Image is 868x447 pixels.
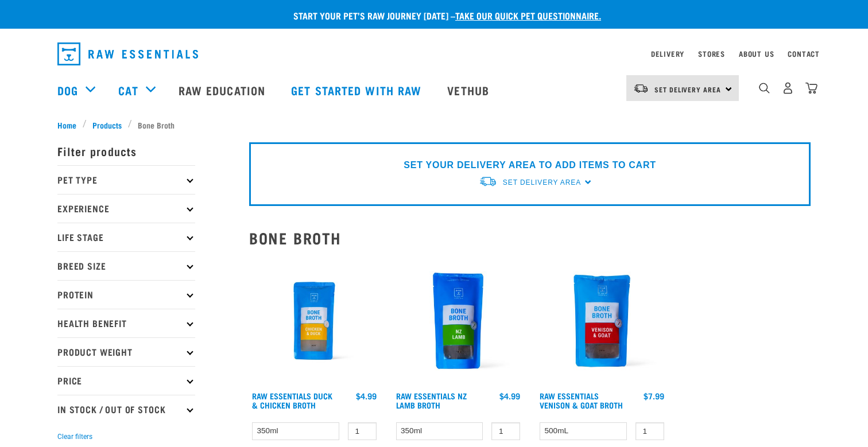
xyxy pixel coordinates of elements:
[479,176,497,188] img: van-moving.png
[92,119,122,131] span: Products
[57,366,195,395] p: Price
[57,280,195,309] p: Protein
[57,119,83,131] a: Home
[759,83,770,94] img: home-icon-1@2x.png
[393,256,524,386] img: Raw Essentials New Zealand Lamb Bone Broth For Cats & Dogs
[57,119,76,131] span: Home
[118,81,138,99] a: Cat
[503,178,581,186] span: Set Delivery Area
[57,337,195,366] p: Product Weight
[651,52,684,56] a: Delivery
[537,256,667,386] img: Raw Essentials Venison Goat Novel Protein Hypoallergenic Bone Broth Cats & Dogs
[57,81,78,99] a: Dog
[57,309,195,337] p: Health Benefit
[436,67,503,113] a: Vethub
[782,82,794,94] img: user.png
[455,13,601,18] a: take our quick pet questionnaire.
[87,119,128,131] a: Products
[57,42,198,65] img: Raw Essentials Logo
[57,137,195,165] p: Filter products
[167,67,280,113] a: Raw Education
[57,165,195,194] p: Pet Type
[356,391,377,401] div: $4.99
[805,82,817,94] img: home-icon@2x.png
[499,391,520,401] div: $4.99
[249,256,379,386] img: RE Product Shoot 2023 Nov8793 1
[491,422,520,440] input: 1
[788,52,820,56] a: Contact
[57,395,195,423] p: In Stock / Out Of Stock
[57,119,811,131] nav: breadcrumbs
[654,87,721,91] span: Set Delivery Area
[57,251,195,280] p: Breed Size
[633,83,649,94] img: van-moving.png
[57,432,92,442] button: Clear filters
[396,394,467,407] a: Raw Essentials NZ Lamb Broth
[404,158,656,172] p: SET YOUR DELIVERY AREA TO ADD ITEMS TO CART
[644,391,664,401] div: $7.99
[698,52,725,56] a: Stores
[57,223,195,251] p: Life Stage
[252,394,332,407] a: Raw Essentials Duck & Chicken Broth
[57,194,195,223] p: Experience
[249,229,811,247] h2: Bone Broth
[635,422,664,440] input: 1
[540,394,623,407] a: Raw Essentials Venison & Goat Broth
[348,422,377,440] input: 1
[739,52,774,56] a: About Us
[48,38,820,70] nav: dropdown navigation
[280,67,436,113] a: Get started with Raw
